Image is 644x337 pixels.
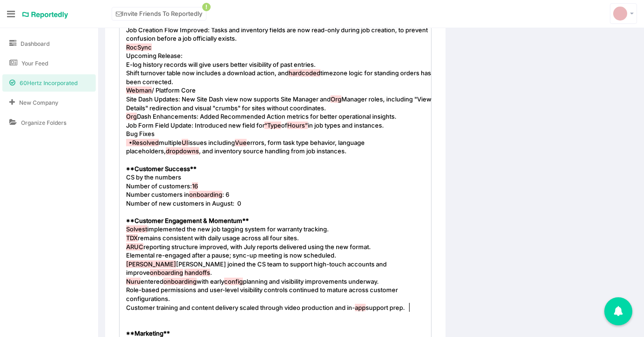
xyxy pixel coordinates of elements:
[126,139,159,146] span: •Resolved
[184,269,210,276] span: handoffs
[202,3,211,11] span: !
[126,173,181,181] span: CS by the numbers
[331,95,341,103] span: Org
[20,79,78,87] span: 60Hertz Incorporated
[134,165,190,172] span: Customer Success
[126,260,176,268] span: [PERSON_NAME]
[2,74,96,92] a: 60Hertz Incorporated
[21,59,48,67] span: Your Feed
[287,122,308,129] span: Hours”
[126,278,379,285] span: entered with early planning and visibility improvements underway.
[126,278,141,285] span: Nuru
[134,330,163,337] span: Marketing
[163,278,197,285] span: onboarding
[126,182,198,190] span: Number of customers:
[21,119,66,127] span: Organize Folders
[126,69,432,86] span: Shift turnover table now includes a download action, and timezone logic for standing orders has b...
[126,95,433,112] span: Site Dash Updates: New Site Dash view now supports Site Manager and Manager roles, including "Vie...
[289,69,320,77] span: hardcoded
[126,260,388,277] span: [PERSON_NAME] joined the CS team to support high-touch accounts and improve .
[126,52,183,59] span: Upcoming Release:
[192,182,198,190] span: 16
[355,304,366,311] span: app
[112,7,206,21] a: Invite Friends To Reportedly!
[126,243,371,251] span: reporting structure improved, with July reports delivered using the new format.
[126,234,299,242] span: remains consistent with daily usage across all four sites.
[2,114,96,131] a: Organize Folders
[264,122,281,129] span: “Type
[2,55,96,72] a: Your Feed
[126,191,229,198] span: Number customers in : 6
[126,234,138,242] span: TDX
[126,86,196,94] span: / Platform Core
[126,43,152,51] span: RocSync
[21,40,50,48] span: Dashboard
[126,86,152,94] span: Webman
[182,139,188,146] span: UI
[126,251,336,259] span: Elemental re-engaged after a pause; sync-up meeting is now scheduled.
[126,139,366,155] span: multiple issues including errors, form task type behavior, language placeholders, , and inventory...
[126,200,241,207] span: Number of new customers in August: 0
[224,278,243,285] span: config
[22,7,69,23] a: Reportedly
[126,225,329,233] span: implemented the new job tagging system for warranty tracking.
[235,139,247,146] span: Vue
[2,35,96,52] a: Dashboard
[150,269,183,276] span: onboarding
[19,99,58,107] span: New Company
[2,94,96,111] a: New Company
[126,122,384,129] span: Job Form Field Update: Introduced new field for of in job types and instances.
[126,61,316,68] span: E-log history records will give users better visibility of past entries.
[189,191,222,198] span: onboarding
[126,113,396,120] span: Dash Enhancements: Added Recommended Action metrics for better operational insights.
[166,147,199,155] span: dropdowns
[126,130,155,137] span: Bug Fixes
[126,113,137,120] span: Org
[126,304,405,311] span: Customer training and content delivery scaled through video production and in- support prep.
[126,286,399,302] span: Role-based permissions and user-level visibility controls continued to mature across customer con...
[613,7,627,21] img: svg+xml;base64,PD94bWwgdmVyc2lvbj0iMS4wIiBlbmNvZGluZz0iVVRGLTgiPz4KICAgICAg%0APHN2ZyB2ZXJzaW9uPSI...
[126,243,143,251] span: ARUC
[126,225,147,233] span: Solvest
[134,217,242,224] span: Customer Engagement & Momentum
